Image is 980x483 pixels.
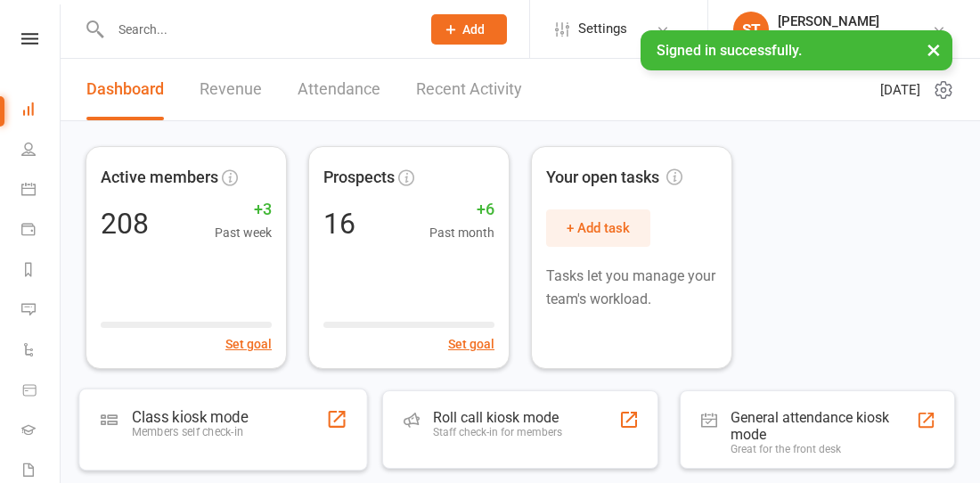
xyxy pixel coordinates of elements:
[101,209,149,238] div: 208
[132,408,248,426] div: Class kiosk mode
[21,131,61,171] a: People
[225,334,272,354] button: Set goal
[429,223,494,242] span: Past month
[215,223,272,242] span: Past week
[105,17,408,42] input: Search...
[323,209,355,238] div: 16
[200,59,262,120] a: Revenue
[298,59,380,120] a: Attendance
[733,12,769,47] div: ST
[86,59,164,120] a: Dashboard
[546,165,682,191] span: Your open tasks
[880,79,920,101] span: [DATE]
[433,409,562,426] div: Roll call kiosk mode
[546,209,650,247] button: + Add task
[448,334,494,354] button: Set goal
[21,91,61,131] a: Dashboard
[132,426,248,439] div: Members self check-in
[778,13,932,29] div: [PERSON_NAME]
[657,42,802,59] span: Signed in successfully.
[431,14,507,45] button: Add
[433,426,562,438] div: Staff check-in for members
[578,9,627,49] span: Settings
[101,165,218,191] span: Active members
[918,30,950,69] button: ×
[21,211,61,251] a: Payments
[731,409,917,443] div: General attendance kiosk mode
[215,197,272,223] span: +3
[778,29,932,45] div: Ettingshausens Martial Arts
[323,165,395,191] span: Prospects
[546,265,717,310] p: Tasks let you manage your team's workload.
[731,443,917,455] div: Great for the front desk
[21,171,61,211] a: Calendar
[21,251,61,291] a: Reports
[462,22,485,37] span: Add
[21,372,61,412] a: Product Sales
[416,59,522,120] a: Recent Activity
[429,197,494,223] span: +6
